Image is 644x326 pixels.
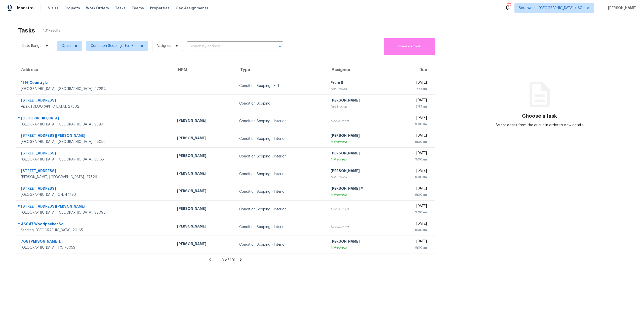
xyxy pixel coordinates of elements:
[21,116,169,122] div: [GEOGRAPHIC_DATA]
[48,6,58,11] span: Visits
[21,192,169,197] div: [GEOGRAPHIC_DATA], OH, 44130
[21,98,169,104] div: [STREET_ADDRESS]
[22,43,42,48] span: Date Range
[331,104,391,109] div: Not Started
[399,104,427,109] div: 8:54am
[331,207,391,212] div: Unclaimed
[187,43,269,50] input: Search by address
[399,80,427,86] div: [DATE]
[177,153,231,159] div: [PERSON_NAME]
[177,241,231,248] div: [PERSON_NAME]
[235,63,327,77] th: Type
[386,44,433,49] span: Create a Task
[239,101,323,106] div: Condition Scoping
[61,43,71,48] span: Open
[21,210,169,215] div: [GEOGRAPHIC_DATA], [GEOGRAPHIC_DATA], 32092
[331,151,391,157] div: [PERSON_NAME]
[331,186,391,192] div: [PERSON_NAME] M
[331,224,391,230] div: Unclaimed
[399,245,427,250] div: 9:00am
[115,6,126,10] span: Tasks
[606,6,636,11] span: [PERSON_NAME]
[399,227,427,233] div: 9:00am
[18,28,35,33] h2: Tasks
[21,157,169,162] div: [GEOGRAPHIC_DATA], [GEOGRAPHIC_DATA], 33155
[239,83,323,88] div: Condition Scoping - Full
[239,189,323,194] div: Condition Scoping - Interior
[331,157,391,162] div: In Progress
[399,122,427,127] div: 9:00am
[173,63,235,77] th: HPM
[21,175,169,180] div: [PERSON_NAME], [GEOGRAPHIC_DATA], 27526
[399,210,427,215] div: 9:00am
[384,38,435,55] button: Create a Task
[21,133,169,139] div: [STREET_ADDRESS][PERSON_NAME]
[156,43,171,48] span: Assignee
[399,133,427,139] div: [DATE]
[507,3,511,8] div: 710
[331,175,391,180] div: Not Started
[399,204,427,210] div: [DATE]
[21,204,169,210] div: [STREET_ADDRESS][PERSON_NAME]
[331,86,391,91] div: Not Started
[399,86,427,91] div: 7:58am
[21,186,169,192] div: [STREET_ADDRESS]
[331,119,391,124] div: Unclaimed
[132,6,144,11] span: Teams
[239,154,323,159] div: Condition Scoping - Interior
[239,119,323,124] div: Condition Scoping - Interior
[399,115,427,122] div: [DATE]
[399,239,427,245] div: [DATE]
[331,98,391,104] div: [PERSON_NAME]
[21,245,169,250] div: [GEOGRAPHIC_DATA], TX, 76053
[399,175,427,180] div: 9:00am
[519,6,582,11] span: Southwest, [GEOGRAPHIC_DATA] + 60
[331,245,391,250] div: In Progress
[239,172,323,177] div: Condition Scoping - Interior
[239,136,323,141] div: Condition Scoping - Interior
[176,6,208,11] span: Geo Assignments
[399,151,427,157] div: [DATE]
[21,228,169,233] div: Sterling, [GEOGRAPHIC_DATA], 20165
[21,80,169,86] div: 1516 Country Ln
[215,258,235,262] span: 1 - 10 of 101
[239,224,323,230] div: Condition Scoping - Interior
[91,43,137,48] span: Condition Scoping - Full + 2
[277,43,284,50] button: Open
[395,63,435,77] th: Due
[399,139,427,144] div: 9:00am
[331,80,391,86] div: Prem S
[327,63,395,77] th: Assignee
[21,168,169,175] div: [STREET_ADDRESS]
[21,104,169,109] div: Apex, [GEOGRAPHIC_DATA], 27502
[239,242,323,247] div: Condition Scoping - Interior
[399,168,427,175] div: [DATE]
[177,224,231,230] div: [PERSON_NAME]
[331,168,391,175] div: [PERSON_NAME]
[21,86,169,91] div: [GEOGRAPHIC_DATA], [GEOGRAPHIC_DATA], 27284
[64,6,80,11] span: Projects
[177,206,231,212] div: [PERSON_NAME]
[177,171,231,177] div: [PERSON_NAME]
[399,192,427,197] div: 9:00am
[331,139,391,144] div: In Progress
[86,6,109,11] span: Work Orders
[21,139,169,144] div: [GEOGRAPHIC_DATA], [GEOGRAPHIC_DATA], 28056
[399,221,427,227] div: [DATE]
[331,133,391,139] div: [PERSON_NAME]
[21,151,169,157] div: [STREET_ADDRESS]
[399,157,427,162] div: 9:00am
[177,118,231,124] div: [PERSON_NAME]
[239,207,323,212] div: Condition Scoping - Interior
[331,192,391,197] div: In Progress
[16,63,173,77] th: Address
[522,114,557,119] h3: Choose a task
[399,98,427,104] div: [DATE]
[21,239,169,245] div: 708 [PERSON_NAME] Dr
[150,6,170,11] span: Properties
[17,6,34,11] span: Maestro
[21,122,169,127] div: [GEOGRAPHIC_DATA], [GEOGRAPHIC_DATA], 95991
[491,123,588,128] div: Select a task from the queue in order to view details
[43,28,60,33] span: 101 Results
[399,186,427,192] div: [DATE]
